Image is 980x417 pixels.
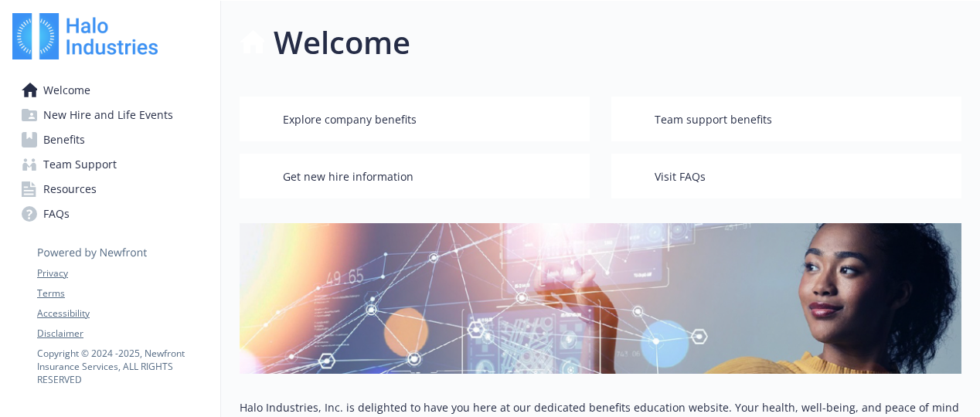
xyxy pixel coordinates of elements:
[37,286,207,300] a: Terms
[611,154,961,198] button: Visit FAQs
[43,177,97,202] span: Resources
[240,154,590,198] button: Get new hire information
[274,19,410,66] h1: Welcome
[240,97,590,141] button: Explore company benefits
[611,97,961,141] button: Team support benefits
[43,103,173,127] span: New Hire and Life Events
[283,105,417,134] span: Explore company benefits
[12,78,208,103] a: Welcome
[240,223,961,374] img: overview page banner
[37,327,207,341] a: Disclaimer
[655,105,772,134] span: Team support benefits
[12,202,208,226] a: FAQs
[43,127,85,152] span: Benefits
[43,78,90,103] span: Welcome
[283,162,413,192] span: Get new hire information
[43,202,70,226] span: FAQs
[37,347,207,386] p: Copyright © 2024 - 2025 , Newfront Insurance Services, ALL RIGHTS RESERVED
[655,162,706,192] span: Visit FAQs
[12,177,208,202] a: Resources
[43,152,117,177] span: Team Support
[12,103,208,127] a: New Hire and Life Events
[12,152,208,177] a: Team Support
[12,127,208,152] a: Benefits
[37,266,207,280] a: Privacy
[37,307,207,320] a: Accessibility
